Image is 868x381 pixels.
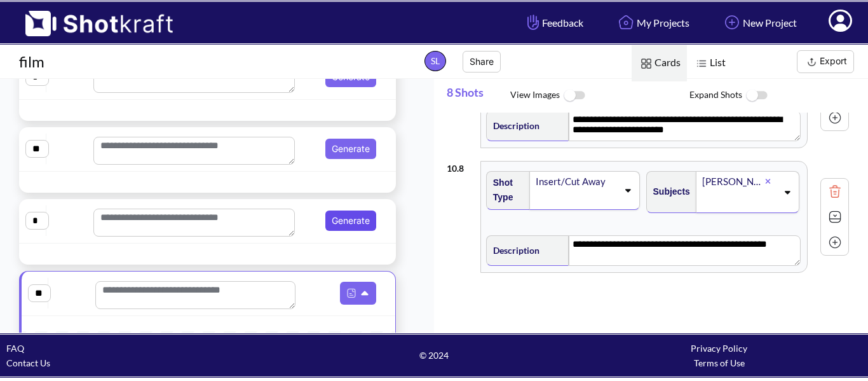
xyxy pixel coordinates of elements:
[606,6,699,39] a: My Projects
[687,45,732,81] span: List
[6,343,24,354] a: FAQ
[638,55,654,72] img: Card Icon
[615,11,637,33] img: Home Icon
[447,155,474,176] div: 10 . 8
[424,51,446,71] span: SL
[560,82,588,109] img: ToggleOff Icon
[825,182,844,201] img: Trash Icon
[534,173,618,190] div: Insert/Cut Away
[693,55,710,72] img: List Icon
[647,181,690,202] span: Subjects
[804,54,820,70] img: Export Icon
[825,108,844,127] img: Add Icon
[825,207,844,226] img: Expand Icon
[742,82,771,109] img: ToggleOff Icon
[447,79,510,113] span: 8 Shots
[6,357,50,368] a: Contact Us
[797,50,854,73] button: Export
[487,115,539,136] span: Description
[576,356,862,370] div: Terms of Use
[632,45,687,81] span: Cards
[701,173,765,190] div: [PERSON_NAME]
[325,211,376,231] button: Generate
[292,348,577,363] span: © 2024
[524,11,542,33] img: Hand Icon
[721,11,743,33] img: Add Icon
[463,51,501,73] button: Share
[510,82,689,109] span: View Images
[487,172,524,208] span: Shot Type
[712,6,806,39] a: New Project
[325,139,376,159] button: Generate
[524,15,583,30] span: Feedback
[576,341,862,356] div: Privacy Policy
[343,285,360,301] img: Pdf Icon
[487,240,539,261] span: Description
[825,233,844,252] img: Add Icon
